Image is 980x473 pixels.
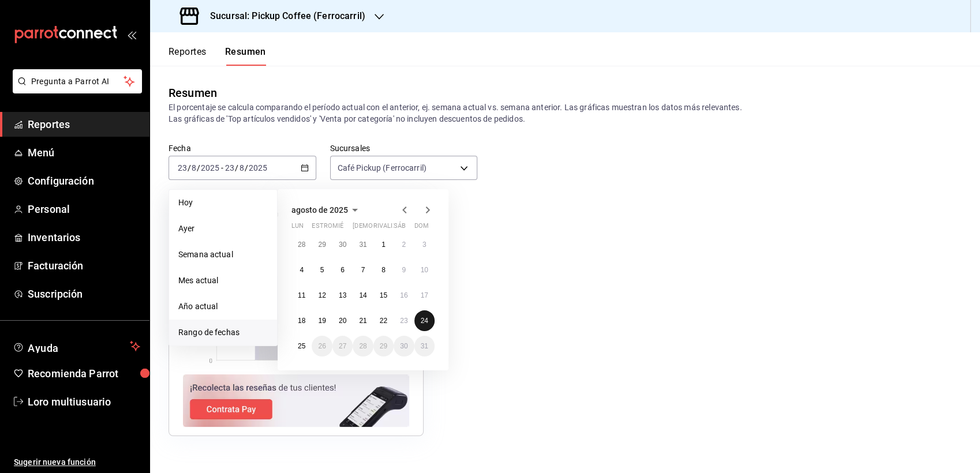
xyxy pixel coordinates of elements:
button: 24 de agosto de 2025 [414,310,435,331]
abbr: 4 de agosto de 2025 [300,266,304,274]
button: agosto de 2025 [291,203,362,217]
input: ---- [248,163,268,172]
abbr: 26 de agosto de 2025 [318,342,326,350]
abbr: 13 de agosto de 2025 [339,291,346,299]
span: Semana actual [178,249,268,261]
abbr: 3 de agosto de 2025 [422,241,427,249]
abbr: 12 de agosto de 2025 [318,291,326,299]
p: El porcentaje se calcula comparando el período actual con el anterior, ej. semana actual vs. sema... [169,102,962,125]
span: / [235,163,238,172]
button: 18 de agosto de 2025 [291,310,312,331]
button: 25 de agosto de 2025 [291,336,312,356]
button: 26 de agosto de 2025 [312,336,332,356]
button: open_drawer_menu [127,30,136,39]
font: Recomienda Parrot [28,367,118,380]
span: / [197,163,200,172]
button: 30 de agosto de 2025 [394,336,414,356]
button: 13 de agosto de 2025 [332,285,353,306]
abbr: 17 de agosto de 2025 [421,291,428,299]
abbr: 15 de agosto de 2025 [380,291,387,299]
abbr: 20 de agosto de 2025 [339,317,346,325]
span: Mes actual [178,275,268,287]
abbr: 10 de agosto de 2025 [421,266,428,274]
abbr: 9 de agosto de 2025 [402,266,406,274]
abbr: viernes [373,222,405,234]
button: 7 de agosto de 2025 [353,260,373,280]
font: Personal [28,203,70,215]
abbr: jueves [353,222,421,234]
input: ---- [200,163,220,172]
abbr: 16 de agosto de 2025 [400,291,407,299]
button: 19 de agosto de 2025 [312,310,332,331]
font: Reportes [169,46,207,58]
abbr: miércoles [332,222,343,234]
abbr: 11 de agosto de 2025 [298,291,305,299]
abbr: 23 de agosto de 2025 [400,317,407,325]
span: Café Pickup (Ferrocarril) [338,162,427,174]
label: Fecha [169,144,316,152]
button: 17 de agosto de 2025 [414,285,435,306]
a: Pregunta a Parrot AI [8,84,142,96]
abbr: 30 de agosto de 2025 [400,342,407,350]
button: 16 de agosto de 2025 [394,285,414,306]
abbr: lunes [291,222,304,234]
button: 20 de agosto de 2025 [332,310,353,331]
button: 31 de julio de 2025 [353,234,373,255]
span: Año actual [178,301,268,313]
span: / [245,163,248,172]
button: 6 de agosto de 2025 [332,260,353,280]
abbr: domingo [414,222,429,234]
button: 2 de agosto de 2025 [394,234,414,255]
abbr: 29 de julio de 2025 [318,241,326,249]
button: 10 de agosto de 2025 [414,260,435,280]
label: Sucursales [330,144,478,152]
button: 11 de agosto de 2025 [291,285,312,306]
button: Pregunta a Parrot AI [13,69,142,93]
button: 23 de agosto de 2025 [394,310,414,331]
abbr: 7 de agosto de 2025 [361,266,365,274]
font: Configuración [28,175,94,187]
button: 28 de agosto de 2025 [353,336,373,356]
h3: Sucursal: Pickup Coffee (Ferrocarril) [201,9,365,23]
span: agosto de 2025 [291,205,348,215]
abbr: 27 de agosto de 2025 [339,342,346,350]
font: Reportes [28,118,70,130]
abbr: sábado [394,222,406,234]
input: -- [225,163,235,172]
span: - [221,163,223,172]
abbr: 29 de agosto de 2025 [380,342,387,350]
button: 29 de agosto de 2025 [373,336,394,356]
button: 22 de agosto de 2025 [373,310,394,331]
span: Hoy [178,197,268,209]
abbr: 5 de agosto de 2025 [320,266,324,274]
abbr: 8 de agosto de 2025 [381,266,386,274]
abbr: 25 de agosto de 2025 [298,342,305,350]
button: 30 de julio de 2025 [332,234,353,255]
button: Resumen [225,46,266,66]
font: Facturación [28,260,83,272]
abbr: 2 de agosto de 2025 [402,241,406,249]
font: Suscripción [28,288,83,300]
font: Sugerir nueva función [14,457,96,467]
button: 31 de agosto de 2025 [414,336,435,356]
button: 27 de agosto de 2025 [332,336,353,356]
abbr: 21 de agosto de 2025 [359,317,366,325]
abbr: 31 de agosto de 2025 [421,342,428,350]
div: Pestañas de navegación [169,46,266,66]
abbr: 6 de agosto de 2025 [341,266,345,274]
input: -- [177,163,188,172]
abbr: 24 de agosto de 2025 [421,317,428,325]
font: Loro multiusuario [28,396,111,408]
span: Rango de fechas [178,326,268,339]
button: 5 de agosto de 2025 [312,260,332,280]
button: 3 de agosto de 2025 [414,234,435,255]
abbr: 30 de julio de 2025 [339,241,346,249]
input: -- [191,163,197,172]
font: Menú [28,147,55,159]
abbr: 28 de julio de 2025 [298,241,305,249]
abbr: 28 de agosto de 2025 [359,342,366,350]
font: Inventarios [28,231,80,243]
button: 4 de agosto de 2025 [291,260,312,280]
span: Ayer [178,223,268,235]
button: 29 de julio de 2025 [312,234,332,255]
